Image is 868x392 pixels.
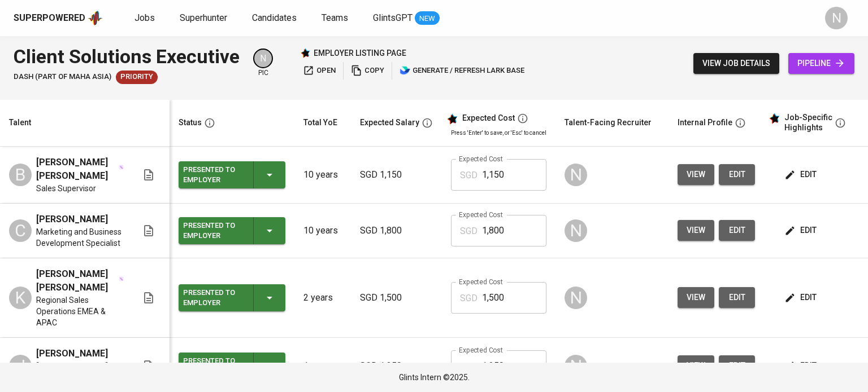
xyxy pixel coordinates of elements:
[360,224,433,237] p: SGD 1,800
[678,164,714,185] button: view
[373,12,413,23] span: GlintsGPT
[14,12,85,25] div: Superpowered
[14,10,103,27] a: Superpoweredapp logo
[252,11,299,25] a: Candidates
[460,224,478,238] p: SGD
[565,287,587,309] div: N
[678,355,714,376] button: view
[179,161,285,188] button: Presented to Employer
[179,116,202,130] div: Status
[787,290,817,305] span: edit
[36,213,108,226] span: [PERSON_NAME]
[303,64,336,77] span: open
[782,220,821,241] button: edit
[728,359,746,373] span: edit
[116,72,158,82] span: Priority
[183,354,244,378] div: Presented to Employer
[134,12,155,23] span: Jobs
[693,53,779,74] button: view job details
[253,49,273,68] div: N
[787,168,817,182] span: edit
[303,291,342,305] p: 2 years
[179,284,285,311] button: Presented to Employer
[687,290,705,305] span: view
[183,162,244,187] div: Presented to Employer
[322,12,348,23] span: Teams
[36,226,124,249] span: Marketing and Business Development Specialist
[460,360,478,373] p: SGD
[687,168,705,182] span: view
[36,267,118,294] span: [PERSON_NAME] [PERSON_NAME]
[360,168,433,182] p: SGD 1,150
[36,347,124,374] span: [PERSON_NAME] [PERSON_NAME]
[36,183,96,194] span: Sales Supervisor
[446,113,458,125] img: glints_star.svg
[400,64,524,77] span: generate / refresh lark base
[565,219,587,242] div: N
[788,53,854,74] a: pipeline
[119,165,124,170] img: magic_wand.svg
[373,11,440,25] a: GlintsGPT NEW
[397,62,527,80] button: lark generate / refresh lark base
[460,292,478,305] p: SGD
[782,355,821,376] button: edit
[253,49,273,78] div: pic
[36,294,124,328] span: Regional Sales Operations EMEA & APAC
[825,7,848,29] div: N
[14,72,111,82] span: Dash (part of Maha Asia)
[179,217,285,244] button: Presented to Employer
[797,56,845,71] span: pipeline
[787,359,817,373] span: edit
[687,223,705,237] span: view
[9,355,32,377] div: J
[565,164,587,186] div: N
[769,113,780,124] img: glints_star.svg
[303,224,342,237] p: 10 years
[116,71,158,84] div: New Job received from Demand Team
[322,11,350,25] a: Teams
[303,359,342,373] p: 1 year
[462,113,515,124] div: Expected Cost
[400,65,411,76] img: lark
[9,116,31,130] div: Talent
[782,287,821,308] button: edit
[451,129,546,137] p: Press 'Enter' to save, or 'Esc' to cancel
[14,43,240,71] div: Client Solutions Executive
[179,353,285,380] button: Presented to Employer
[351,64,384,77] span: copy
[183,218,244,243] div: Presented to Employer
[314,47,406,59] p: employer listing page
[460,169,478,182] p: SGD
[9,164,32,186] div: B
[687,359,705,373] span: view
[702,56,770,71] span: view job details
[728,223,746,237] span: edit
[728,168,746,182] span: edit
[9,287,32,309] div: K
[784,113,832,133] div: Job-Specific Highlights
[565,116,652,130] div: Talent-Facing Recruiter
[719,220,755,241] button: edit
[252,12,297,23] span: Candidates
[300,62,338,80] button: open
[678,220,714,241] button: view
[719,164,755,185] button: edit
[415,13,440,24] span: NEW
[180,12,227,23] span: Superhunter
[303,116,337,130] div: Total YoE
[719,287,755,308] button: edit
[300,48,310,58] img: Glints Star
[88,10,103,27] img: app logo
[134,11,157,25] a: Jobs
[787,223,817,237] span: edit
[36,156,118,183] span: [PERSON_NAME] [PERSON_NAME]
[303,168,342,182] p: 10 years
[119,276,124,281] img: magic_wand.svg
[719,355,755,376] button: edit
[360,359,433,373] p: SGD 1,250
